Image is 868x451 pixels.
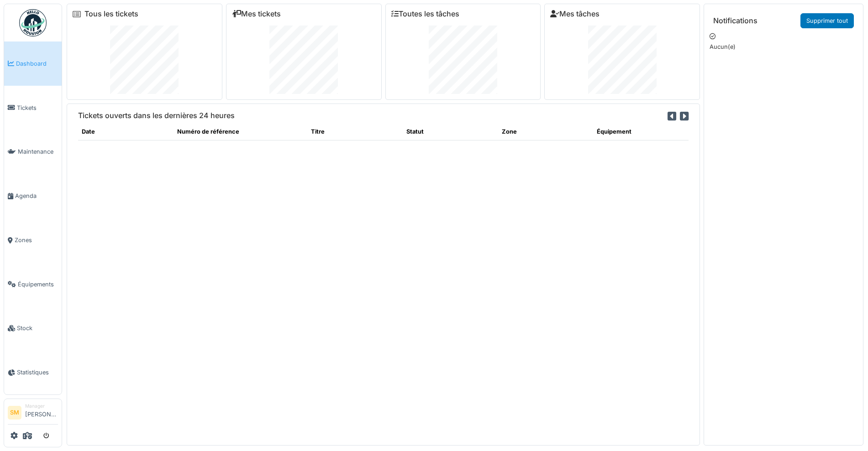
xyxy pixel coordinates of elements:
[4,41,62,86] a: Dashboard
[498,124,594,140] th: Zone
[710,42,857,51] p: Aucun(e)
[18,147,58,156] span: Maintenance
[15,192,58,200] span: Agenda
[800,13,854,28] a: Supprimer tout
[8,406,21,420] li: SM
[4,130,62,174] a: Maintenance
[232,10,281,18] a: Mes tickets
[4,174,62,218] a: Agenda
[4,262,62,306] a: Équipements
[17,104,58,112] span: Tickets
[15,236,58,244] span: Zones
[550,10,600,18] a: Mes tâches
[25,403,58,422] li: [PERSON_NAME]
[307,124,403,140] th: Titre
[4,350,62,394] a: Statistiques
[19,9,47,36] img: Badge_color-CXgf-gQk.svg
[84,10,138,18] a: Tous les tickets
[391,10,459,18] a: Toutes les tâches
[713,16,758,25] h6: Notifications
[4,86,62,130] a: Tickets
[17,324,58,332] span: Stock
[16,59,58,68] span: Dashboard
[174,124,308,140] th: Numéro de référence
[25,403,58,410] div: Manager
[78,111,235,120] h6: Tickets ouverts dans les dernières 24 heures
[403,124,498,140] th: Statut
[593,124,689,140] th: Équipement
[78,124,174,140] th: Date
[17,368,58,377] span: Statistiques
[8,403,58,425] a: SM Manager[PERSON_NAME]
[4,306,62,351] a: Stock
[18,280,58,289] span: Équipements
[4,218,62,262] a: Zones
